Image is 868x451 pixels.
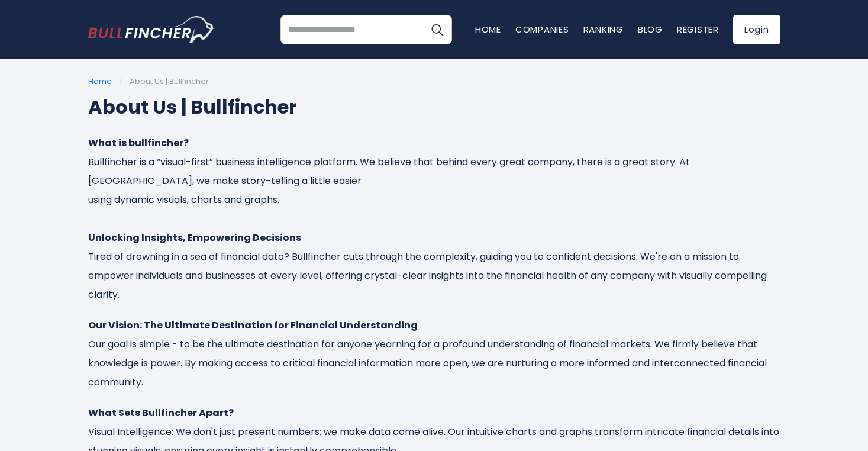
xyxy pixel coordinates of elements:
[88,231,301,244] strong: Unlocking Insights, Empowering Decisions
[733,15,780,44] a: Login
[88,134,780,304] p: Bullfincher is a “visual-first” business intelligence platform. We believe that behind every grea...
[88,16,215,43] img: bullfincher logo
[88,406,234,420] strong: What Sets Bullfincher Apart?
[88,76,112,87] a: Home
[422,15,452,44] button: Search
[130,76,209,87] span: About Us | Bullfincher
[475,23,501,36] a: Home
[88,136,189,150] strong: What is bullfincher?
[88,93,780,121] h1: About Us | Bullfincher
[88,316,780,392] p: Our goal is simple - to be the ultimate destination for anyone yearning for a profound understand...
[88,77,780,87] ul: /
[583,23,624,36] a: Ranking
[677,23,719,36] a: Register
[88,16,215,43] a: Go to homepage
[638,23,663,36] a: Blog
[88,318,418,332] strong: Our Vision: The Ultimate Destination for Financial Understanding
[515,23,569,36] a: Companies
